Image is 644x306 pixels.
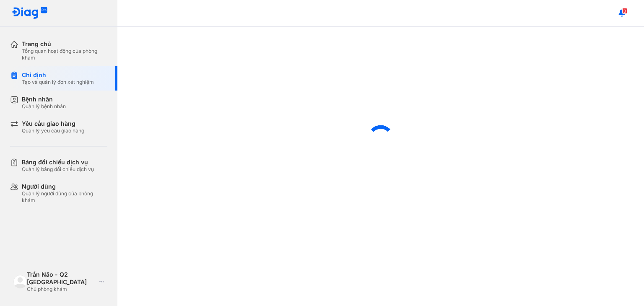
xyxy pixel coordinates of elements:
[22,103,66,110] div: Quản lý bệnh nhân
[22,71,94,79] div: Chỉ định
[22,79,94,86] div: Tạo và quản lý đơn xét nghiệm
[27,271,96,286] div: Trần Não - Q2 [GEOGRAPHIC_DATA]
[13,275,27,288] img: logo
[22,190,107,204] div: Quản lý người dùng của phòng khám
[22,96,66,103] div: Bệnh nhân
[22,120,84,127] div: Yêu cầu giao hàng
[622,8,627,14] span: 3
[22,40,107,48] div: Trang chủ
[12,7,48,20] img: logo
[27,286,96,293] div: Chủ phòng khám
[22,158,94,166] div: Bảng đối chiếu dịch vụ
[22,48,107,61] div: Tổng quan hoạt động của phòng khám
[22,166,94,173] div: Quản lý bảng đối chiếu dịch vụ
[22,127,84,134] div: Quản lý yêu cầu giao hàng
[22,183,107,190] div: Người dùng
